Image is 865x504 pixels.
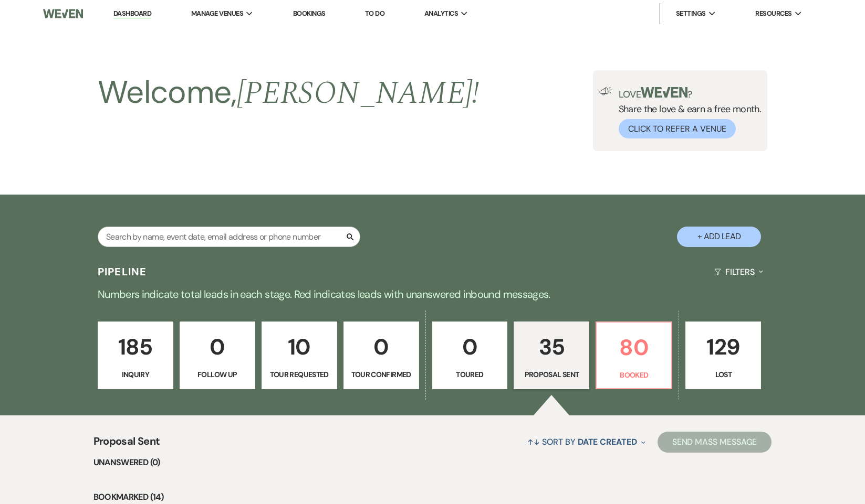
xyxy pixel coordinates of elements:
li: Bookmarked (14) [93,490,772,504]
a: 80Booked [596,321,672,390]
span: Manage Venues [191,8,243,19]
p: 129 [692,329,754,364]
p: Love ? [619,87,762,99]
button: Click to Refer a Venue [619,119,736,138]
button: Filters [710,258,767,286]
span: Analytics [424,8,458,19]
p: 80 [603,330,665,365]
p: Numbers indicate total leads in each stage. Red indicates leads with unanswered inbound messages. [55,286,811,303]
span: Date Created [578,436,637,447]
p: 10 [268,329,330,364]
p: 0 [186,329,248,364]
a: 185Inquiry [98,321,173,390]
p: Tour Confirmed [350,369,412,380]
p: 185 [105,329,166,364]
a: Dashboard [113,9,151,19]
p: 0 [439,329,501,364]
button: + Add Lead [677,227,761,247]
p: Toured [439,369,501,380]
a: 35Proposal Sent [514,321,589,390]
li: Unanswered (0) [93,456,772,469]
span: Settings [676,8,706,19]
img: loud-speaker-illustration.svg [599,87,612,95]
span: [PERSON_NAME] ! [237,69,480,117]
a: 129Lost [685,321,761,390]
p: Inquiry [105,369,166,380]
a: 0Tour Confirmed [343,321,419,390]
p: Proposal Sent [520,369,582,380]
p: Booked [603,369,665,381]
a: 0Follow Up [180,321,255,390]
div: Share the love & earn a free month. [612,87,762,138]
a: To Do [365,9,384,18]
button: Send Mass Message [658,432,772,453]
a: 10Tour Requested [262,321,337,390]
p: Lost [692,369,754,380]
p: 35 [520,329,582,364]
p: Follow Up [186,369,248,380]
button: Sort By Date Created [523,428,649,456]
h3: Pipeline [98,264,147,279]
span: ↑↓ [527,436,540,447]
span: Proposal Sent [93,433,160,456]
p: 0 [350,329,412,364]
img: weven-logo-green.svg [641,87,687,98]
img: Weven Logo [43,3,83,25]
span: Resources [755,8,791,19]
a: 0Toured [432,321,508,390]
p: Tour Requested [268,369,330,380]
h2: Welcome, [98,70,480,115]
input: Search by name, event date, email address or phone number [98,227,360,247]
a: Bookings [293,9,326,18]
